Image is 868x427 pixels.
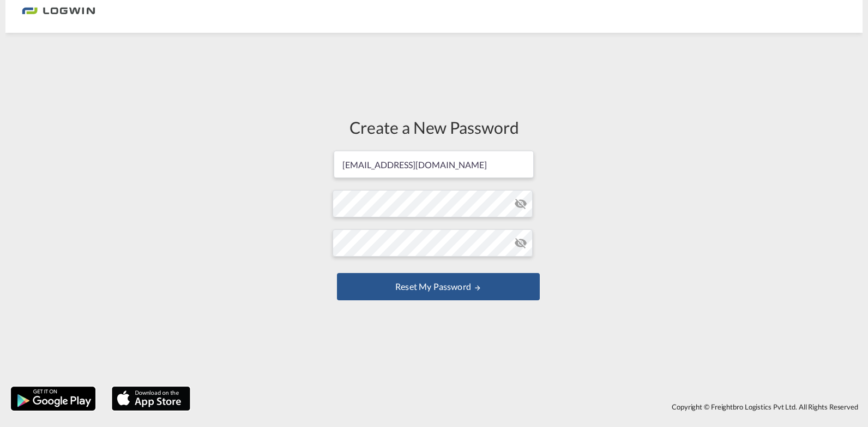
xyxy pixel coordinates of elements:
[514,197,527,210] md-icon: icon-eye-off
[333,116,535,139] div: Create a New Password
[334,151,534,178] input: Email address
[111,386,191,412] img: apple.png
[514,236,527,250] md-icon: icon-eye-off
[337,273,540,300] button: UPDATE MY PASSWORD
[196,398,863,416] div: Copyright © Freightbro Logistics Pvt Ltd. All Rights Reserved
[10,386,97,412] img: google.png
